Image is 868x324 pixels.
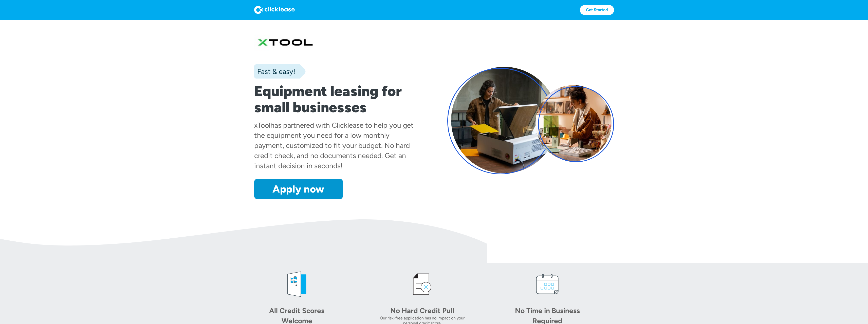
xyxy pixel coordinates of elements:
div: has partnered with Clicklease to help you get the equipment you need for a low monthly payment, c... [254,121,414,170]
div: xTool [254,121,270,129]
h1: Equipment leasing for small businesses [254,83,421,116]
img: Logo [254,6,295,14]
div: No Hard Credit Pull [387,306,458,316]
img: credit icon [407,269,437,299]
div: Fast & easy! [254,66,295,77]
img: calendar icon [532,269,563,299]
a: Apply now [254,179,343,199]
a: Get Started [580,5,614,15]
img: welcome icon [282,269,312,299]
